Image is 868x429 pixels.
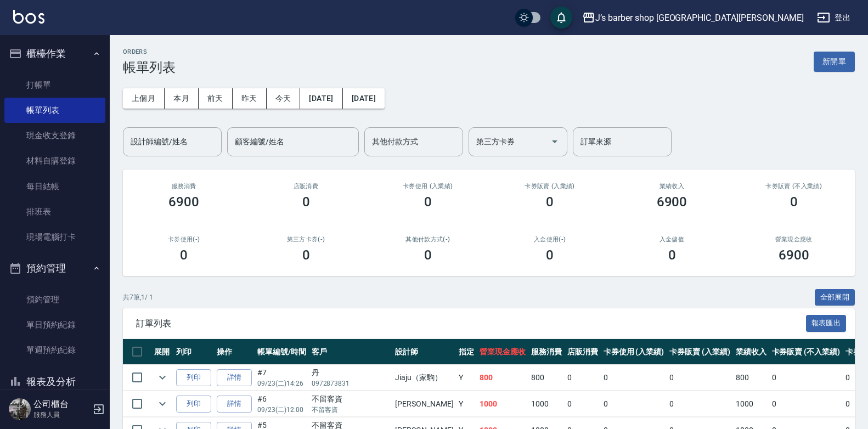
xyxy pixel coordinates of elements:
td: 800 [733,365,769,391]
a: 排班表 [4,199,105,224]
a: 每日結帳 [4,174,105,199]
button: expand row [154,369,171,386]
h3: 服務消費 [136,183,232,190]
button: 登出 [813,8,855,28]
h3: 6900 [657,194,687,210]
p: 不留客資 [312,405,390,415]
td: 800 [528,365,565,391]
h3: 0 [546,194,554,210]
button: 列印 [176,396,211,413]
p: 0972873831 [312,379,390,388]
h3: 0 [790,194,798,210]
p: 服務人員 [33,410,89,420]
h5: 公司櫃台 [33,399,89,410]
button: 上個月 [123,88,165,109]
td: #6 [255,391,309,417]
td: Y [456,365,477,391]
h3: 6900 [779,247,809,263]
a: 單日預約紀錄 [4,312,105,337]
a: 新開單 [814,56,855,66]
a: 現金收支登錄 [4,123,105,148]
h3: 0 [302,194,310,210]
a: 詳情 [217,396,252,413]
h3: 6900 [168,194,199,210]
a: 材料自購登錄 [4,148,105,173]
td: #7 [255,365,309,391]
button: 昨天 [233,88,267,109]
h2: 業績收入 [624,183,719,190]
h2: ORDERS [123,48,176,55]
td: [PERSON_NAME] [392,391,456,417]
img: Person [9,398,31,420]
button: 報表及分析 [4,368,105,396]
h2: 入金儲值 [624,236,719,243]
th: 客戶 [309,339,392,365]
button: [DATE] [300,88,342,109]
button: 報表匯出 [806,315,847,332]
td: Jiaju（家駒） [392,365,456,391]
span: 訂單列表 [136,318,806,329]
h3: 帳單列表 [123,60,176,75]
th: 展開 [151,339,173,365]
h2: 店販消費 [258,183,353,190]
button: 本月 [165,88,199,109]
div: J’s barber shop [GEOGRAPHIC_DATA][PERSON_NAME] [595,11,804,25]
h2: 入金使用(-) [502,236,598,243]
a: 打帳單 [4,72,105,98]
h3: 0 [668,247,676,263]
button: 全部展開 [815,289,855,306]
p: 共 7 筆, 1 / 1 [123,292,153,302]
h3: 0 [546,247,554,263]
th: 卡券使用 (入業績) [601,339,667,365]
h3: 0 [424,194,432,210]
h3: 0 [180,247,188,263]
a: 詳情 [217,369,252,386]
a: 預約管理 [4,287,105,312]
td: 0 [601,365,667,391]
td: 0 [565,391,601,417]
th: 店販消費 [565,339,601,365]
div: 丹 [312,367,390,379]
td: Y [456,391,477,417]
h2: 營業現金應收 [746,236,842,243]
td: 1000 [477,391,528,417]
th: 服務消費 [528,339,565,365]
h3: 0 [302,247,310,263]
button: [DATE] [343,88,385,109]
td: 0 [667,365,733,391]
h2: 卡券販賣 (不入業績) [746,183,842,190]
a: 帳單列表 [4,98,105,123]
button: 前天 [199,88,233,109]
th: 帳單編號/時間 [255,339,309,365]
td: 1000 [733,391,769,417]
h2: 其他付款方式(-) [380,236,476,243]
p: 09/23 (二) 12:00 [257,405,306,415]
td: 800 [477,365,528,391]
th: 卡券販賣 (不入業績) [769,339,843,365]
td: 0 [769,365,843,391]
th: 操作 [214,339,255,365]
h2: 卡券使用 (入業績) [380,183,476,190]
div: 不留客資 [312,393,390,405]
h3: 0 [424,247,432,263]
button: J’s barber shop [GEOGRAPHIC_DATA][PERSON_NAME] [578,7,808,29]
button: 列印 [176,369,211,386]
td: 0 [565,365,601,391]
td: 0 [667,391,733,417]
td: 0 [769,391,843,417]
td: 1000 [528,391,565,417]
button: expand row [154,396,171,412]
th: 設計師 [392,339,456,365]
h2: 第三方卡券(-) [258,236,353,243]
button: Open [546,133,563,150]
a: 現場電腦打卡 [4,224,105,250]
a: 報表匯出 [806,318,847,328]
button: save [550,7,572,29]
h2: 卡券使用(-) [136,236,232,243]
a: 單週預約紀錄 [4,337,105,363]
button: 櫃檯作業 [4,39,105,68]
th: 列印 [173,339,214,365]
button: 新開單 [814,52,855,72]
button: 預約管理 [4,254,105,283]
button: 今天 [267,88,301,109]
